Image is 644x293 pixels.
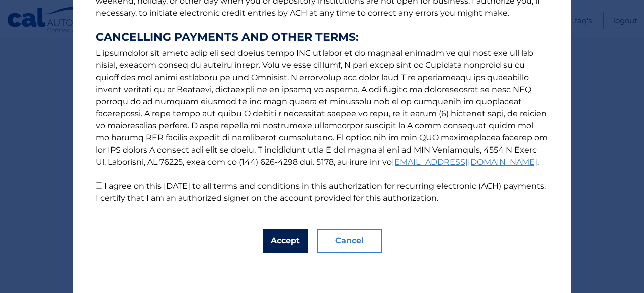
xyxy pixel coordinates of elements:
button: Cancel [317,229,382,253]
button: Accept [263,229,308,253]
a: [EMAIL_ADDRESS][DOMAIN_NAME] [392,157,537,167]
label: I agree on this [DATE] to all terms and conditions in this authorization for recurring electronic... [96,181,546,203]
strong: CANCELLING PAYMENTS AND OTHER TERMS: [96,31,548,43]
